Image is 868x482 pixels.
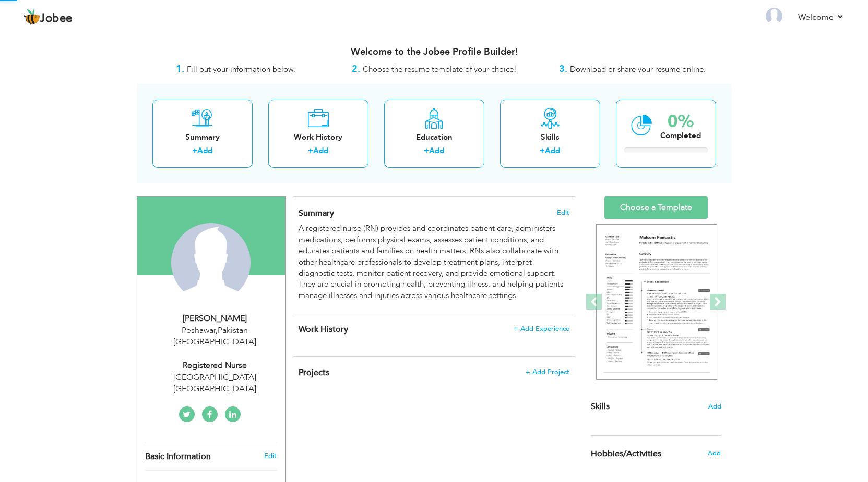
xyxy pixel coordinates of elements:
span: , [216,325,218,336]
h4: Adding a summary is a quick and easy way to highlight your experience and interests. [299,208,569,218]
a: Add [545,145,560,156]
strong: 2. [352,63,360,76]
a: Welcome [798,11,845,23]
span: Download or share your resume online. [570,64,706,75]
span: Fill out your information below. [187,64,295,75]
strong: 1. [176,63,184,76]
a: Add [313,145,328,156]
span: Add [708,449,721,458]
span: Projects [299,367,329,378]
h4: This helps to show the companies you have worked for. [299,324,569,335]
label: + [192,145,197,156]
div: [PERSON_NAME] [145,313,285,325]
img: jobee.io [23,9,40,26]
span: Jobee [40,13,73,24]
span: Summary [299,207,334,219]
span: + Add Experience [514,325,569,332]
img: SAQIB KHAN [171,223,251,302]
span: Work History [299,324,348,335]
span: Skills [591,401,610,412]
div: Education [393,132,476,143]
div: [GEOGRAPHIC_DATA] [GEOGRAPHIC_DATA] [145,372,285,396]
span: Hobbies/Activities [591,450,661,459]
h3: Welcome to the Jobee Profile Builder! [137,47,732,57]
a: Edit [264,451,277,461]
span: Choose the resume template of your choice! [363,64,517,75]
span: Add [708,402,721,412]
div: Skills [508,132,592,143]
h4: This helps to highlight the project, tools and skills you have worked on. [299,367,569,378]
div: 0% [660,113,701,130]
a: Jobee [23,9,73,26]
strong: 3. [559,63,567,76]
div: Share some of your professional and personal interests. [583,436,729,472]
span: + Add Project [526,368,569,376]
img: Profile Img [766,8,782,24]
a: Add [197,145,212,156]
label: + [424,145,429,156]
a: Choose a Template [604,196,708,219]
div: Registered Nurse [145,360,285,372]
a: Add [429,145,444,156]
span: Edit [557,209,569,216]
div: Completed [660,130,701,141]
label: + [308,145,313,156]
div: Work History [277,132,360,143]
div: A registered nurse (RN) provides and coordinates patient care, administers medications, performs ... [299,223,569,301]
label: + [540,145,545,156]
span: Basic Information [145,452,211,462]
div: Summary [161,132,244,143]
div: Peshawar Pakistan [GEOGRAPHIC_DATA] [145,325,285,349]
